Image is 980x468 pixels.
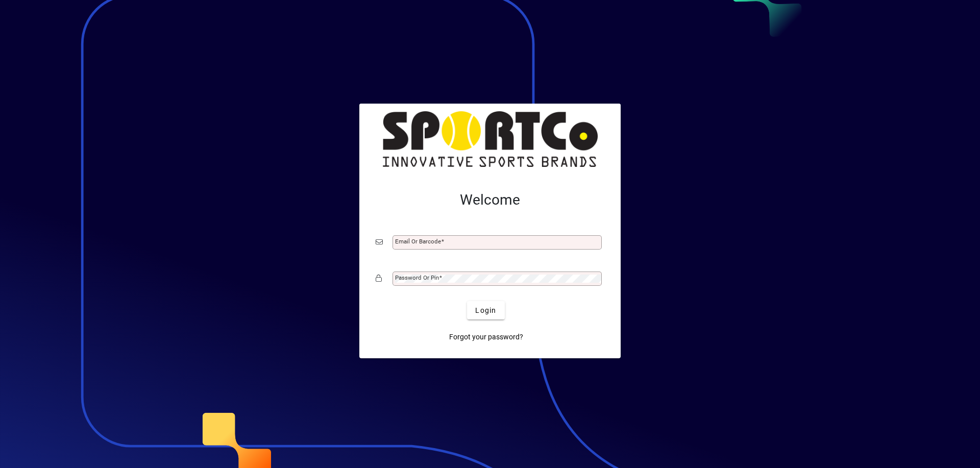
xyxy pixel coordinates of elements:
[445,328,527,346] a: Forgot your password?
[467,301,504,319] button: Login
[395,238,441,245] mat-label: Email or Barcode
[475,305,496,316] span: Login
[449,332,523,342] span: Forgot your password?
[376,191,604,209] h2: Welcome
[395,274,439,281] mat-label: Password or Pin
